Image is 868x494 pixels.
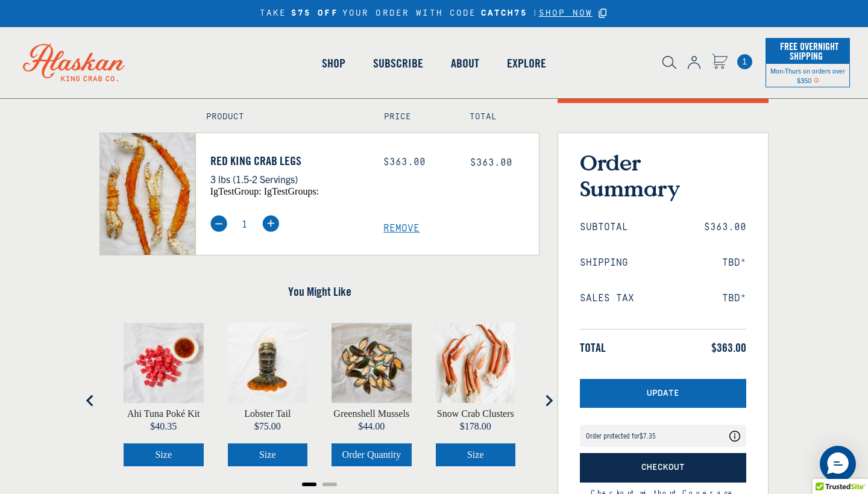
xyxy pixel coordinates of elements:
[210,186,262,196] span: igTestGroup:
[332,443,412,466] button: Select Greenshell Mussels order quantity
[78,389,102,413] button: Go to last slide
[586,432,656,440] div: Order protected for $7.35
[216,311,320,478] div: product
[424,311,528,478] div: product
[302,483,316,486] button: Go to page 1
[260,7,608,20] div: TAKE YOUR ORDER WITH CODE |
[99,478,539,488] ul: Select a slide to show
[383,223,539,234] a: Remove
[155,449,172,460] span: Size
[539,8,593,19] a: SHOP NOW
[580,293,634,304] span: Sales Tax
[333,409,409,419] a: View Greenshell Mussels
[359,29,437,98] a: Subscribe
[322,483,337,486] button: Go to page 2
[264,186,319,196] span: igTestGroups:
[384,112,443,122] h4: Price
[470,112,529,122] h4: Total
[493,29,560,98] a: Explore
[332,323,412,403] img: Green Mussels
[777,37,838,65] span: Free Overnight Shipping
[342,449,401,460] span: Order Quantity
[814,76,819,84] span: Shipping Notice Icon
[481,8,528,19] strong: CATCH75
[688,56,700,69] img: account
[770,66,845,84] span: Mon-Thurs on orders over $350
[308,29,359,98] a: Shop
[210,154,366,168] a: Red King Crab Legs
[291,8,338,19] strong: $75 OFF
[244,409,291,419] a: View Lobster Tail
[737,54,752,69] a: Cart
[580,257,628,269] span: Shipping
[150,421,177,431] span: $40.35
[820,446,856,482] div: Messenger Dummy Widget
[124,323,204,403] img: Cubed ahi tuna and shoyu sauce
[470,157,512,168] span: $363.00
[210,171,366,187] p: 3 lbs (1.5-2 Servings)
[112,311,216,478] div: product
[712,54,728,71] a: Cart
[467,449,484,460] span: Size
[580,379,746,408] button: Update
[100,133,195,255] img: Red King Crab Legs - 3 lbs (1.5-2 Servings)
[437,29,493,98] a: About
[662,56,676,69] img: search
[259,449,276,460] span: Size
[262,215,279,232] img: plus
[580,425,746,447] div: Coverage Options
[536,389,561,413] button: Next slide
[383,157,452,168] div: $363.00
[460,421,491,431] span: $178.00
[127,409,200,419] a: View Ahi Tuna Poké Kit
[254,421,281,431] span: $75.00
[641,463,685,473] span: Checkout
[436,443,516,466] button: Select Snow Crab Clusters size
[580,453,746,483] button: Checkout with Shipping Protection included for an additional fee as listed above
[206,112,359,122] h4: Product
[647,389,679,399] span: Update
[737,54,752,69] span: 1
[210,215,227,232] img: minus
[99,284,539,299] h4: You Might Like
[711,340,746,355] span: $363.00
[580,222,628,233] span: Subtotal
[704,222,746,233] span: $363.00
[228,443,308,466] button: Select Lobster Tail size
[580,419,746,453] div: route shipping protection selector element
[319,311,424,478] div: product
[358,421,385,431] span: $44.00
[228,323,308,403] img: Lobster Tail
[124,443,204,466] button: Select Ahi Tuna Poké Kit size
[580,340,606,355] span: Total
[436,323,516,403] img: Snow Crab Clusters
[580,149,746,201] h3: Order Summary
[437,409,514,419] a: View Snow Crab Clusters
[6,27,142,98] img: Alaskan King Crab Co. logo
